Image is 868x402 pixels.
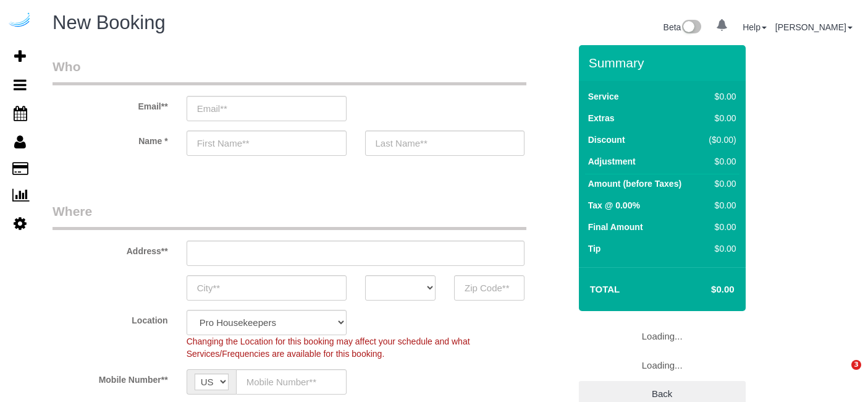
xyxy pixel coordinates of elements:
[187,130,347,156] input: First Name**
[704,134,736,146] div: ($0.00)
[236,369,347,395] input: Mobile Number**
[704,242,736,255] div: $0.00
[365,130,525,156] input: Last Name**
[590,284,620,294] strong: Total
[53,202,526,230] legend: Where
[704,177,736,190] div: $0.00
[743,22,767,32] a: Help
[588,221,643,233] label: Final Amount
[851,360,861,370] span: 3
[674,284,734,295] h4: $0.00
[681,20,701,36] img: New interface
[704,221,736,233] div: $0.00
[187,336,470,359] span: Changing the Location for this booking may affect your schedule and what Services/Frequencies are...
[588,90,619,103] label: Service
[43,130,177,147] label: Name *
[7,12,32,30] img: Automaid Logo
[704,155,736,168] div: $0.00
[588,155,636,168] label: Adjustment
[588,242,601,255] label: Tip
[454,275,525,301] input: Zip Code**
[704,199,736,212] div: $0.00
[53,12,166,33] span: New Booking
[53,58,526,85] legend: Who
[704,112,736,124] div: $0.00
[589,56,739,70] h3: Summary
[826,360,856,390] iframe: Intercom live chat
[43,310,177,327] label: Location
[588,134,625,146] label: Discount
[43,369,177,386] label: Mobile Number**
[704,90,736,103] div: $0.00
[588,177,681,190] label: Amount (before Taxes)
[588,112,615,124] label: Extras
[664,22,702,32] a: Beta
[775,22,853,32] a: [PERSON_NAME]
[588,199,640,212] label: Tax @ 0.00%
